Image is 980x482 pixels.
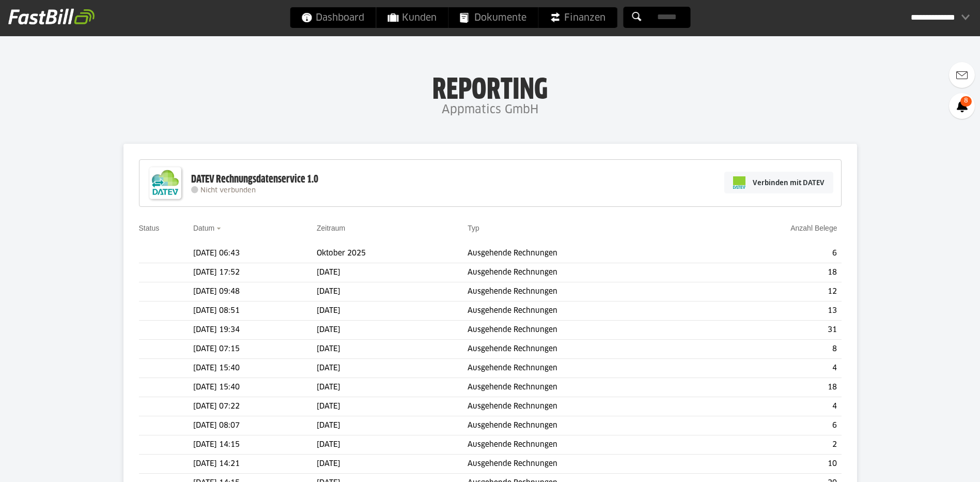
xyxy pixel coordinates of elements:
[790,224,837,232] a: Anzahl Belege
[724,172,833,193] a: Verbinden mit DATEV
[468,397,706,416] td: Ausgehende Rechnungen
[753,177,825,188] span: Verbinden mit DATEV
[706,282,841,302] td: 12
[706,455,841,474] td: 10
[317,282,468,302] td: [DATE]
[468,340,706,359] td: Ausgehende Rechnungen
[468,416,706,435] td: Ausgehende Rechnungen
[706,263,841,282] td: 18
[317,455,468,474] td: [DATE]
[317,244,468,263] td: Oktober 2025
[317,302,468,321] td: [DATE]
[468,244,706,263] td: Ausgehende Rechnungen
[706,244,841,263] td: 6
[538,7,617,28] a: Finanzen
[706,397,841,416] td: 4
[193,455,317,474] td: [DATE] 14:21
[317,224,345,232] a: Zeitraum
[193,321,317,340] td: [DATE] 19:34
[468,455,706,474] td: Ausgehende Rechnungen
[448,7,538,28] a: Dokumente
[193,416,317,435] td: [DATE] 08:07
[468,302,706,321] td: Ausgehende Rechnungen
[290,7,376,28] a: Dashboard
[706,435,841,455] td: 2
[317,378,468,397] td: [DATE]
[193,378,317,397] td: [DATE] 15:40
[145,162,186,204] img: DATEV-Datenservice Logo
[550,7,605,28] span: Finanzen
[301,7,364,28] span: Dashboard
[8,8,95,25] img: fastbill_logo_white.png
[706,378,841,397] td: 18
[317,435,468,455] td: [DATE]
[103,73,877,100] h1: Reporting
[468,435,706,455] td: Ausgehende Rechnungen
[468,282,706,302] td: Ausgehende Rechnungen
[706,340,841,359] td: 8
[706,321,841,340] td: 31
[139,224,160,232] a: Status
[706,359,841,378] td: 4
[317,263,468,282] td: [DATE]
[317,340,468,359] td: [DATE]
[468,321,706,340] td: Ausgehende Rechnungen
[193,224,214,232] a: Datum
[193,435,317,455] td: [DATE] 14:15
[706,416,841,435] td: 6
[193,340,317,359] td: [DATE] 07:15
[317,359,468,378] td: [DATE]
[960,96,972,107] span: 8
[193,359,317,378] td: [DATE] 15:40
[733,176,745,189] img: pi-datev-logo-farbig-24.svg
[193,397,317,416] td: [DATE] 07:22
[376,7,448,28] a: Kunden
[216,228,223,230] img: sort_desc.gif
[317,397,468,416] td: [DATE]
[387,7,437,28] span: Kunden
[193,302,317,321] td: [DATE] 08:51
[460,7,526,28] span: Dokumente
[949,93,975,119] a: 8
[468,224,479,232] a: Typ
[193,282,317,302] td: [DATE] 09:48
[200,187,256,194] span: Nicht verbunden
[193,263,317,282] td: [DATE] 17:52
[317,416,468,435] td: [DATE]
[900,451,970,477] iframe: Öffnet ein Widget, in dem Sie weitere Informationen finden
[191,173,318,186] div: DATEV Rechnungsdatenservice 1.0
[468,263,706,282] td: Ausgehende Rechnungen
[193,244,317,263] td: [DATE] 06:43
[706,302,841,321] td: 13
[468,359,706,378] td: Ausgehende Rechnungen
[317,321,468,340] td: [DATE]
[468,378,706,397] td: Ausgehende Rechnungen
